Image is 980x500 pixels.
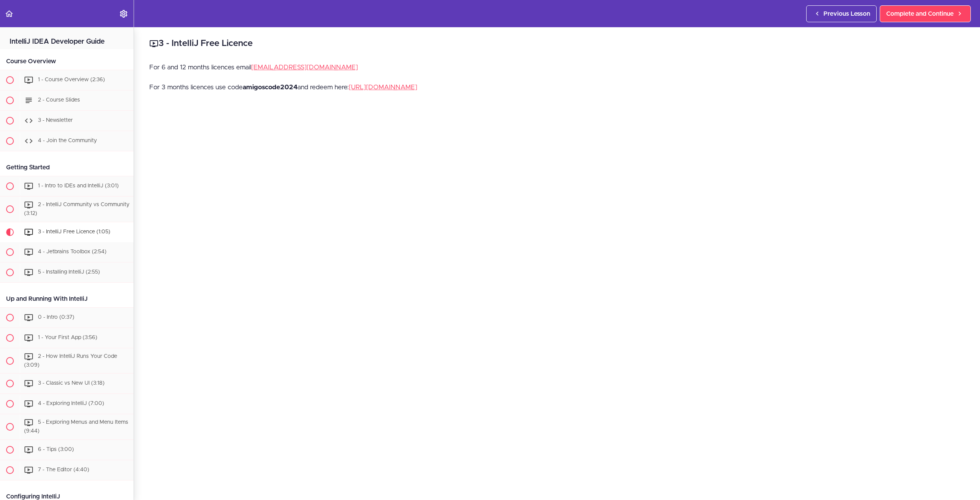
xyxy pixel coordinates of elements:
span: 4 - Join the Community [38,138,97,143]
span: 1 - Course Overview (2:36) [38,77,105,82]
span: 2 - How IntelliJ Runs Your Code (3:09) [24,354,117,368]
span: 3 - IntelliJ Free Licence (1:05) [38,229,110,234]
span: 3 - Classic vs New UI (3:18) [38,381,105,386]
span: Complete and Continue [886,9,954,18]
strong: amigoscode2024 [243,84,297,90]
span: 7 - The Editor (4:40) [38,467,89,472]
span: 6 - Tips (3:00) [38,447,74,452]
p: For 6 and 12 months licences email [149,62,965,73]
a: [EMAIL_ADDRESS][DOMAIN_NAME] [251,64,358,70]
a: [URL][DOMAIN_NAME] [349,84,417,90]
span: 5 - Installing IntelliJ (2:55) [38,269,100,275]
span: 4 - Jetbrains Toolbox (2:54) [38,249,106,254]
h2: 3 - IntelliJ Free Licence [149,37,965,50]
svg: Back to course curriculum [5,9,14,18]
svg: Settings Menu [119,9,128,18]
span: 1 - Intro to IDEs and IntelliJ (3:01) [38,183,119,189]
span: 1 - Your First App (3:56) [38,335,97,340]
span: 2 - Course Slides [38,97,80,103]
span: 2 - IntelliJ Community vs Community (3:12) [24,202,129,216]
span: 5 - Exploring Menus and Menu Items (9:44) [24,420,128,434]
a: Previous Lesson [806,5,877,22]
span: Previous Lesson [823,9,870,18]
p: For 3 months licences use code and redeem here: [149,82,965,93]
span: 0 - Intro (0:37) [38,315,74,320]
span: 3 - Newsletter [38,118,73,123]
span: 4 - Exploring IntelliJ (7:00) [38,401,104,407]
a: Complete and Continue [880,5,971,22]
